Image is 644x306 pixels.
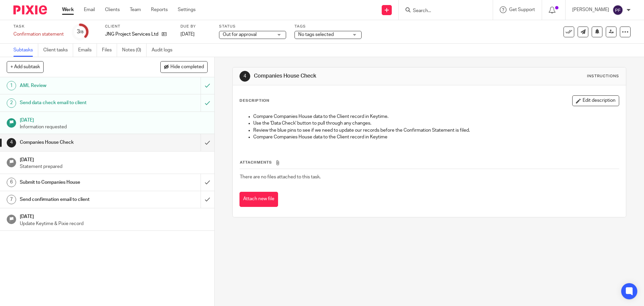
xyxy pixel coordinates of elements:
[13,44,38,57] a: Subtasks
[20,212,208,220] h1: [DATE]
[78,44,97,57] a: Emails
[180,32,195,37] span: [DATE]
[7,178,16,187] div: 6
[253,120,619,127] p: Use the 'Data Check' button to pull through any changes.
[20,81,136,91] h1: AML Review
[572,95,619,106] button: Edit description
[298,32,334,37] span: No tags selected
[7,195,16,204] div: 7
[102,44,117,57] a: Files
[170,64,204,70] span: Hide completed
[20,98,136,108] h1: Send data check email to client
[84,6,95,13] a: Email
[239,71,250,82] div: 4
[7,61,44,73] button: + Add subtask
[20,137,136,147] h1: Companies House Check
[412,8,473,14] input: Search
[20,124,208,130] p: Information requested
[240,161,272,164] span: Attachments
[130,6,141,13] a: Team
[612,5,623,15] img: svg%3E
[20,194,136,205] h1: Send confirmation email to client
[77,28,84,36] div: 3
[43,44,73,57] a: Client tasks
[253,127,619,134] p: Review the blue pins to see if we need to update our records before the Confirmation Statement is...
[253,134,619,140] p: Compare Companies House data to the Client record in Keytime
[105,24,172,29] label: Client
[151,6,168,13] a: Reports
[20,220,208,227] p: Update Keytime & Pixie record
[152,44,177,57] a: Audit logs
[13,5,47,14] img: Pixie
[80,30,84,34] small: /8
[294,24,362,29] label: Tags
[105,6,120,13] a: Clients
[178,6,196,13] a: Settings
[122,44,147,57] a: Notes (0)
[7,81,16,90] div: 1
[13,24,64,29] label: Task
[239,192,278,207] button: Attach new file
[20,177,136,187] h1: Submit to Companies House
[219,24,286,29] label: Status
[239,98,269,103] p: Description
[160,61,208,73] button: Hide completed
[223,32,257,37] span: Out for approval
[572,6,609,13] p: [PERSON_NAME]
[13,31,64,38] div: Confirmation statement
[62,6,74,13] a: Work
[20,115,208,124] h1: [DATE]
[20,155,208,163] h1: [DATE]
[7,98,16,108] div: 2
[7,138,16,147] div: 4
[180,24,211,29] label: Due by
[105,31,158,38] p: JNG Project Services Ltd
[587,74,619,79] div: Instructions
[253,113,619,120] p: Compare Companies House data to the Client record in Keytime.
[20,163,208,170] p: Statement prepared
[509,7,535,12] span: Get Support
[254,73,444,80] h1: Companies House Check
[240,175,321,179] span: There are no files attached to this task.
